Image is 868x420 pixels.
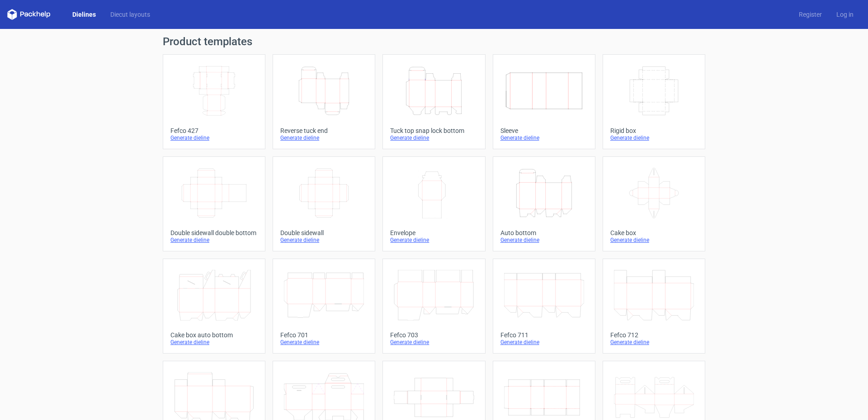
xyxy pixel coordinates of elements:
[500,134,588,142] div: Generate dieline
[610,236,698,244] div: Generate dieline
[280,134,368,142] div: Generate dieline
[610,339,698,346] div: Generate dieline
[390,127,477,134] div: Tuck top snap lock bottom
[170,127,258,134] div: Fefco 427
[500,331,588,339] div: Fefco 711
[792,10,829,19] a: Register
[163,36,705,47] h1: Product templates
[273,259,375,354] a: Fefco 701Generate dieline
[603,54,705,149] a: Rigid boxGenerate dieline
[390,339,477,346] div: Generate dieline
[603,259,705,354] a: Fefco 712Generate dieline
[500,236,588,244] div: Generate dieline
[829,10,861,19] a: Log in
[103,10,157,19] a: Diecut layouts
[493,259,595,354] a: Fefco 711Generate dieline
[610,127,698,134] div: Rigid box
[610,134,698,142] div: Generate dieline
[493,156,595,251] a: Auto bottomGenerate dieline
[390,134,477,142] div: Generate dieline
[170,236,258,244] div: Generate dieline
[273,156,375,251] a: Double sidewallGenerate dieline
[390,331,477,339] div: Fefco 703
[382,259,485,354] a: Fefco 703Generate dieline
[273,54,375,149] a: Reverse tuck endGenerate dieline
[500,339,588,346] div: Generate dieline
[280,229,368,236] div: Double sidewall
[65,10,103,19] a: Dielines
[163,54,265,149] a: Fefco 427Generate dieline
[610,331,698,339] div: Fefco 712
[280,331,368,339] div: Fefco 701
[170,339,258,346] div: Generate dieline
[170,331,258,339] div: Cake box auto bottom
[610,229,698,236] div: Cake box
[163,156,265,251] a: Double sidewall double bottomGenerate dieline
[382,54,485,149] a: Tuck top snap lock bottomGenerate dieline
[500,127,588,134] div: Sleeve
[280,127,368,134] div: Reverse tuck end
[170,229,258,236] div: Double sidewall double bottom
[603,156,705,251] a: Cake boxGenerate dieline
[382,156,485,251] a: EnvelopeGenerate dieline
[493,54,595,149] a: SleeveGenerate dieline
[280,339,368,346] div: Generate dieline
[390,236,477,244] div: Generate dieline
[163,259,265,354] a: Cake box auto bottomGenerate dieline
[280,236,368,244] div: Generate dieline
[390,229,477,236] div: Envelope
[170,134,258,142] div: Generate dieline
[500,229,588,236] div: Auto bottom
